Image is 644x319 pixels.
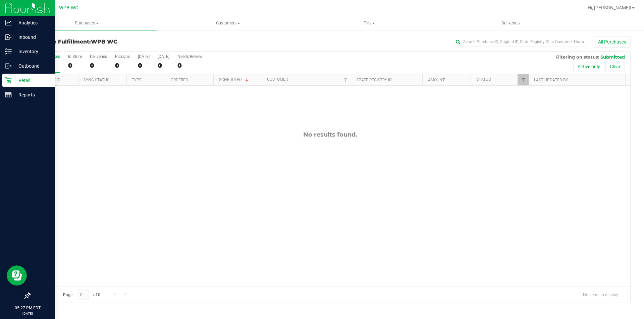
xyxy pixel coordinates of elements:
[12,33,52,41] p: Inbound
[573,61,604,72] button: Active only
[605,61,625,72] button: Clear
[12,48,52,56] p: Inventory
[90,54,107,59] div: Deliveries
[588,5,631,10] span: Hi, [PERSON_NAME]!
[428,78,445,82] a: Amount
[59,5,78,11] span: WPB WC
[68,54,82,59] div: In Store
[3,305,52,311] p: 05:27 PM EDT
[340,74,351,85] a: Filter
[158,54,169,59] div: [DATE]
[12,19,52,27] p: Analytics
[299,20,439,26] span: Tills
[5,91,12,98] inline-svg: Reports
[5,19,12,26] inline-svg: Analytics
[157,16,299,30] a: Customers
[3,311,52,316] p: [DATE]
[5,77,12,84] inline-svg: Retail
[12,76,52,84] p: Retail
[30,131,630,138] div: No results found.
[534,78,568,82] a: Last Updated By
[16,16,157,30] a: Purchases
[12,91,52,99] p: Reports
[600,54,625,60] span: Submitted
[453,37,587,47] input: Search Purchase ID, Original ID, State Registry ID or Customer Name...
[91,38,117,45] span: WPB WC
[158,62,169,69] div: 0
[158,20,298,26] span: Customers
[138,62,150,69] div: 0
[357,78,392,82] a: State Registry ID
[68,62,82,69] div: 0
[30,39,230,45] h3: Purchase Fulfillment:
[177,54,202,59] div: Needs Review
[5,48,12,55] inline-svg: Inventory
[578,290,624,300] span: No items to display
[12,62,52,70] p: Outbound
[7,265,27,286] iframe: Resource center
[5,34,12,41] inline-svg: Inbound
[84,78,109,82] a: Sync Status
[555,54,599,60] span: Filtering on status:
[440,16,581,30] a: Deliveries
[138,54,150,59] div: [DATE]
[115,62,130,69] div: 0
[594,36,631,48] button: All Purchases
[492,20,529,26] span: Deliveries
[177,62,202,69] div: 0
[57,290,106,300] span: Page of 0
[16,20,157,26] span: Purchases
[90,62,107,69] div: 0
[518,74,529,85] a: Filter
[299,16,440,30] a: Tills
[115,54,130,59] div: PickUps
[171,78,188,82] a: Ordered
[132,78,142,82] a: Type
[267,77,288,82] a: Customer
[5,63,12,69] inline-svg: Outbound
[219,77,250,82] a: Scheduled
[476,77,491,82] a: Status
